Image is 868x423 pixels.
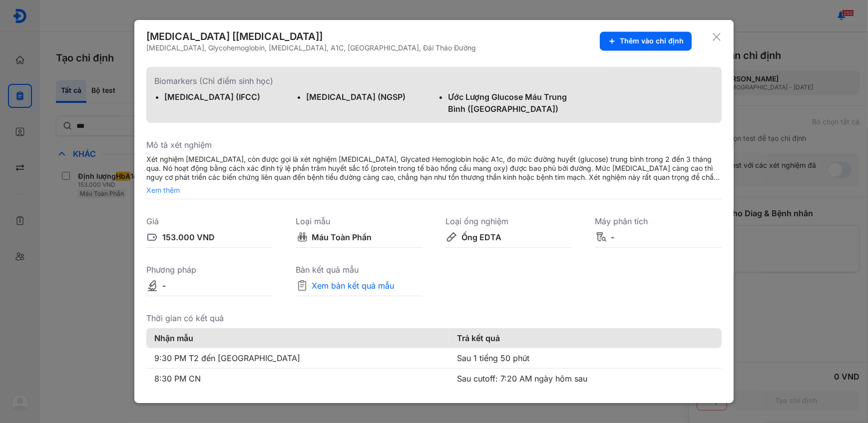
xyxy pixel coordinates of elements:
[461,231,501,243] div: Ống EDTA
[146,369,449,389] td: 8:30 PM CN
[146,328,449,348] th: Nhận mẫu
[306,91,430,103] div: [MEDICAL_DATA] (NGSP)
[146,155,722,182] div: Xét nghiệm [MEDICAL_DATA], còn được gọi là xét nghiệm [MEDICAL_DATA], Glycated Hemoglobin hoặc A1...
[164,91,288,103] div: [MEDICAL_DATA] (IFCC)
[449,328,722,348] th: Trả kết quả
[146,312,722,324] div: Thời gian có kết quả
[296,215,423,227] div: Loại mẫu
[146,186,722,195] span: Xem thêm
[146,264,273,276] div: Phương pháp
[146,215,273,227] div: Giá
[162,280,166,292] div: -
[448,91,572,115] div: Ước Lượng Glucose Máu Trung Bình ([GEOGRAPHIC_DATA])
[146,348,449,369] td: 9:30 PM T2 đến [GEOGRAPHIC_DATA]
[146,29,476,43] div: [MEDICAL_DATA] [[MEDICAL_DATA]]
[296,264,423,276] div: Bản kết quả mẫu
[154,75,714,87] div: Biomarkers (Chỉ điểm sinh học)
[449,348,722,369] td: Sau 1 tiếng 50 phút
[611,231,615,243] div: -
[146,139,722,151] div: Mô tả xét nghiệm
[312,231,372,243] div: Máu Toàn Phần
[449,369,722,389] td: Sau cutoff: 7:20 AM ngày hôm sau
[445,215,572,227] div: Loại ống nghiệm
[595,215,722,227] div: Máy phân tích
[312,280,395,292] div: Xem bản kết quả mẫu
[600,31,692,50] button: Thêm vào chỉ định
[146,43,476,52] div: [MEDICAL_DATA], Glycohemoglobin, [MEDICAL_DATA], A1C, [GEOGRAPHIC_DATA], Đái Tháo Đường
[162,231,215,243] div: 153.000 VND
